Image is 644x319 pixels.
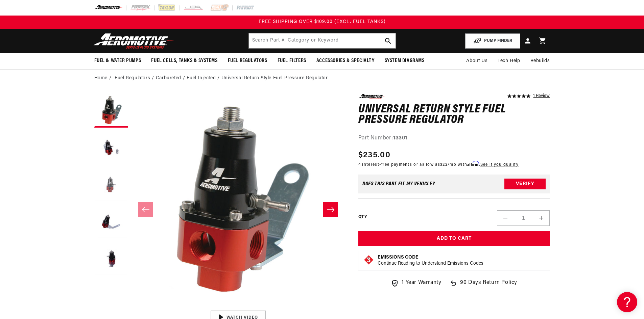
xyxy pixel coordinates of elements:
[449,278,517,294] a: 90 Days Return Policy
[228,57,267,64] span: Fuel Regulators
[94,242,128,276] button: Load image 5 in gallery view
[94,205,128,239] button: Load image 4 in gallery view
[363,255,374,265] img: Emissions code
[440,163,448,167] span: $22
[378,255,483,267] button: Emissions CodeContinue Reading to Understand Emissions Codes
[323,202,338,217] button: Slide right
[362,181,435,187] div: Does This part fit My vehicle?
[115,75,156,82] li: Fuel Regulators
[378,255,419,260] strong: Emissions Code
[92,33,176,49] img: Aeromotive
[480,163,519,167] a: See if you qualify - Learn more about Affirm Financing (opens in modal)
[493,53,525,69] summary: Tech Help
[525,53,555,69] summary: Rebuilds
[467,161,479,166] span: Affirm
[465,33,520,49] button: PUMP FINDER
[94,131,128,165] button: Load image 2 in gallery view
[391,278,441,287] a: 1 Year Warranty
[530,57,550,65] span: Rebuilds
[466,58,487,63] span: About Us
[460,278,517,294] span: 90 Days Return Policy
[146,53,222,69] summary: Fuel Cells, Tanks & Systems
[94,75,108,82] a: Home
[223,53,272,69] summary: Fuel Regulators
[316,57,375,64] span: Accessories & Specialty
[385,57,425,64] span: System Diagrams
[461,53,493,69] a: About Us
[358,104,550,126] h1: Universal Return Style Fuel Pressure Regulator
[533,94,550,99] a: 1 reviews
[358,161,519,168] p: 4 interest-free payments or as low as /mo with .
[89,53,146,69] summary: Fuel & Water Pumps
[138,202,153,217] button: Slide left
[249,33,396,48] input: Search by Part Number, Category or Keyword
[311,53,380,69] summary: Accessories & Specialty
[259,19,386,24] span: FREE SHIPPING OVER $109.00 (EXCL. FUEL TANKS)
[94,75,550,82] nav: breadcrumbs
[358,149,390,161] span: $235.00
[504,179,546,189] button: Verify
[378,261,483,267] p: Continue Reading to Understand Emissions Codes
[358,134,550,143] div: Part Number:
[187,75,221,82] li: Fuel Injected
[94,94,128,128] button: Load image 1 in gallery view
[272,53,311,69] summary: Fuel Filters
[498,57,520,65] span: Tech Help
[381,33,396,48] button: search button
[402,278,441,287] span: 1 Year Warranty
[94,57,141,64] span: Fuel & Water Pumps
[358,214,367,220] label: QTY
[151,57,217,64] span: Fuel Cells, Tanks & Systems
[278,57,306,64] span: Fuel Filters
[221,75,328,82] li: Universal Return Style Fuel Pressure Regulator
[380,53,430,69] summary: System Diagrams
[156,75,187,82] li: Carbureted
[358,231,550,246] button: Add to Cart
[393,135,407,141] strong: 13301
[94,168,128,202] button: Load image 3 in gallery view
